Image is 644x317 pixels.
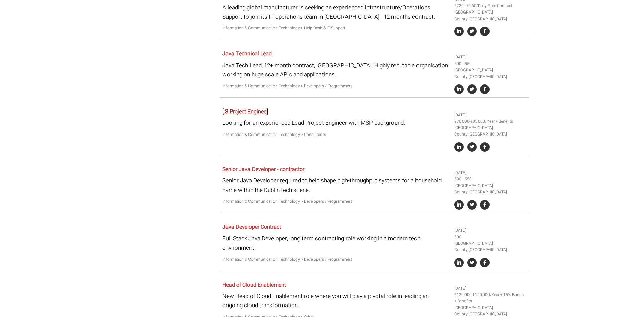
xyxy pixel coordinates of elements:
[454,176,527,182] li: 500 - 550
[454,60,527,67] li: 500 - 550
[454,227,527,234] li: [DATE]
[222,234,449,252] p: Full Stack Java Developer, long term contracting role working in a modern tech environment.
[454,240,527,253] li: [GEOGRAPHIC_DATA] County [GEOGRAPHIC_DATA]
[454,292,527,304] li: €120,000-€140,000/Year + 15% Bonus + Benefits
[222,61,449,79] p: Java Tech Lead, 12+ month contract, [GEOGRAPHIC_DATA]. Highly reputable organisation working on h...
[454,125,527,138] li: [GEOGRAPHIC_DATA] County [GEOGRAPHIC_DATA]
[222,25,449,31] p: Information & Communication Technology > Help Desk & IT Support
[454,182,527,195] li: [GEOGRAPHIC_DATA] County [GEOGRAPHIC_DATA]
[222,107,268,116] a: L3 Project Engineer
[454,67,527,80] li: [GEOGRAPHIC_DATA] County [GEOGRAPHIC_DATA]
[222,118,449,127] p: Looking for an experienced Lead Project Engineer with MSP background.
[222,165,304,173] a: Senior Java Developer - contractor
[454,3,527,9] li: €230 - €260/Daily Rate Contract
[454,54,527,60] li: [DATE]
[454,285,527,292] li: [DATE]
[454,170,527,176] li: [DATE]
[454,234,527,240] li: 500
[222,223,281,231] a: Java Developer Contract
[222,198,449,205] p: Information & Communication Technology > Developers / Programmers
[222,131,449,138] p: Information & Communication Technology > Consultants
[454,9,527,22] li: [GEOGRAPHIC_DATA] County [GEOGRAPHIC_DATA]
[222,292,449,310] p: New Head of Cloud Enablement role where you will play a pivotal role in leading an ongoing cloud ...
[454,118,527,125] li: €70,000-€85,000/Year + Benefits
[454,112,527,118] li: [DATE]
[222,3,449,21] p: A leading global manufacturer is seeking an experienced Infrastructure/Operations Support to join...
[222,176,449,194] p: Senior Java Developer required to help shape high-throughput systems for a household name within ...
[222,50,272,58] a: Java Technical Lead
[222,83,449,89] p: Information & Communication Technology > Developers / Programmers
[222,256,449,263] p: Information & Communication Technology > Developers / Programmers
[222,281,286,289] a: Head of Cloud Enablement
